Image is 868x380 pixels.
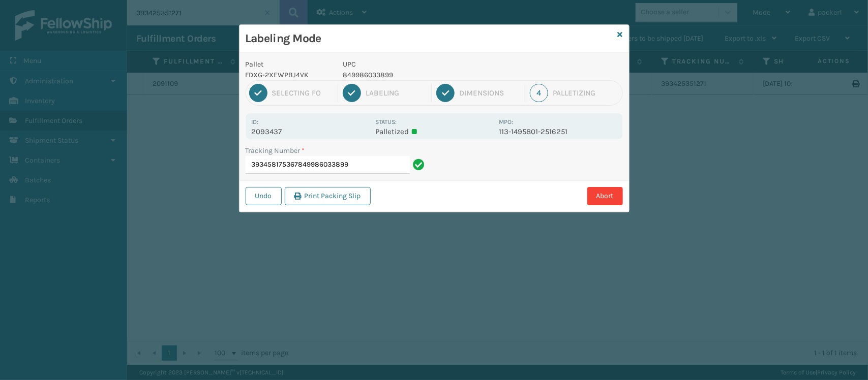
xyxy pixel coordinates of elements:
[252,127,369,136] p: 2093437
[587,187,623,205] button: Abort
[246,145,305,156] label: Tracking Number
[343,70,493,80] p: 849986033899
[553,88,619,98] div: Palletizing
[246,187,282,205] button: Undo
[499,127,616,136] p: 113-1495801-2516251
[272,88,333,98] div: Selecting FO
[459,88,520,98] div: Dimensions
[343,59,493,70] p: UPC
[252,118,259,125] label: Id:
[375,118,397,125] label: Status:
[246,59,331,70] p: Pallet
[375,127,493,136] p: Palletized
[246,31,614,46] h3: Labeling Mode
[436,84,455,102] div: 3
[366,88,427,98] div: Labeling
[343,84,361,102] div: 2
[246,70,331,80] p: FDXG-2XEWPBJ4VK
[249,84,267,102] div: 1
[499,118,513,125] label: MPO:
[530,84,548,102] div: 4
[285,187,371,205] button: Print Packing Slip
